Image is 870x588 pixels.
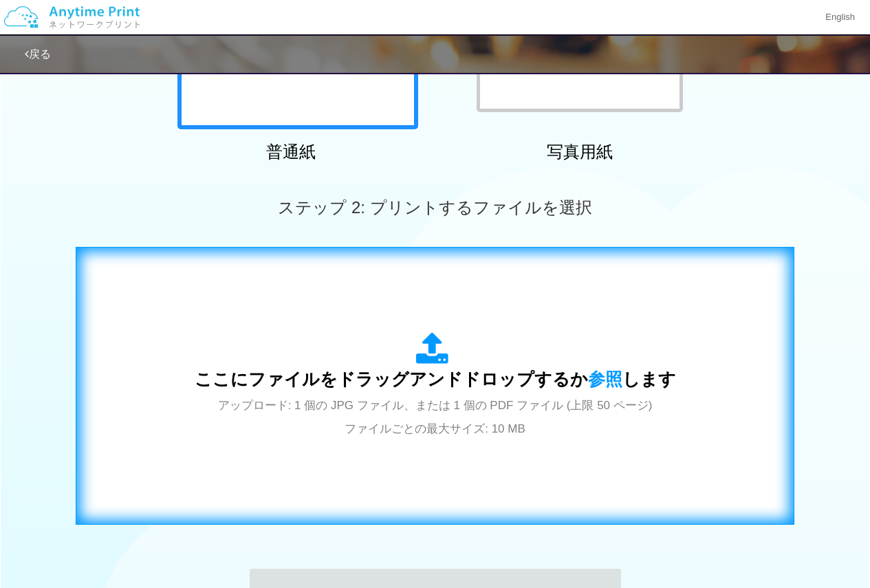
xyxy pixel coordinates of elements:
[25,48,51,60] a: 戻る
[459,143,700,161] h2: 写真用紙
[588,369,622,389] span: 参照
[195,369,676,389] span: ここにファイルをドラッグアンドドロップするか します
[171,143,411,161] h2: 普通紙
[218,399,653,435] span: アップロード: 1 個の JPG ファイル、または 1 個の PDF ファイル (上限 50 ページ) ファイルごとの最大サイズ: 10 MB
[278,198,591,217] span: ステップ 2: プリントするファイルを選択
